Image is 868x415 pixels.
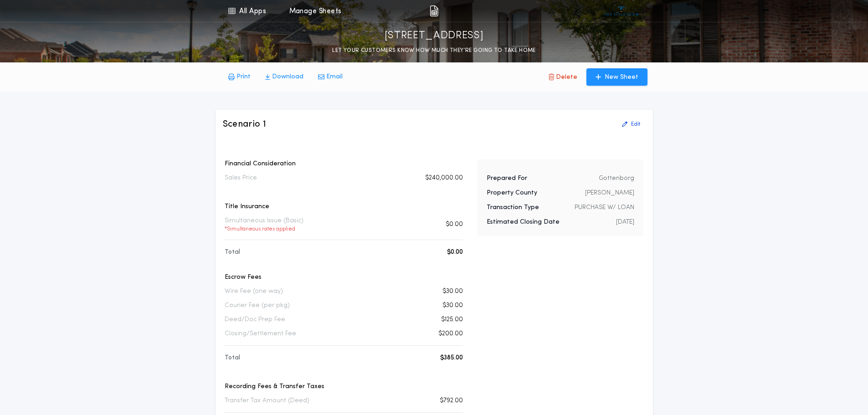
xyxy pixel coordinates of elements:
p: * Simultaneous rates applied [225,225,303,233]
p: $240,000.00 [425,174,463,183]
p: LET YOUR CUSTOMERS KNOW HOW MUCH THEY’RE GOING TO TAKE HOME [332,46,536,55]
p: $792.00 [440,396,463,405]
p: Edit [631,121,640,128]
p: PURCHASE W/ LOAN [575,203,634,212]
p: Wire Fee (one way) [225,287,283,296]
p: New Sheet [605,73,638,82]
p: Simultaneous Issue (Basic) [225,216,303,233]
p: Transaction Type [487,203,539,212]
p: $385.00 [440,354,463,363]
p: Closing/Settlement Fee [225,329,296,338]
p: Sales Price [225,174,257,183]
p: $30.00 [442,301,463,310]
p: Estimated Closing Date [487,218,560,227]
p: $200.00 [438,329,463,338]
p: Escrow Fees [225,273,463,282]
p: [PERSON_NAME] [585,189,634,198]
p: Property County [487,189,537,198]
button: Email [311,69,350,85]
p: Total [225,248,240,257]
p: Financial Consideration [225,159,463,169]
img: img [430,5,438,16]
p: [STREET_ADDRESS] [385,29,484,43]
p: Title Insurance [225,202,463,211]
button: Delete [541,68,585,86]
p: [DATE] [616,218,634,227]
p: Email [326,72,343,82]
p: Gottenborg [599,174,634,183]
button: Edit [616,117,646,132]
p: Courier Fee (per pkg) [225,301,290,310]
p: Prepared For [487,174,527,183]
p: $30.00 [442,287,463,296]
p: Download [272,72,303,82]
p: $125.00 [441,315,463,324]
img: vs-icon [604,6,638,15]
p: Print [236,72,251,82]
p: Deed/Doc Prep Fee [225,315,285,324]
p: Recording Fees & Transfer Taxes [225,382,463,391]
button: Print [221,69,258,85]
p: $0.00 [447,248,463,257]
p: Transfer Tax Amount (Deed) [225,396,309,405]
button: New Sheet [586,68,647,86]
h3: Scenario 1 [223,118,267,131]
p: Total [225,354,240,363]
p: Delete [556,73,577,82]
p: $0.00 [446,220,463,229]
button: Download [258,69,311,85]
